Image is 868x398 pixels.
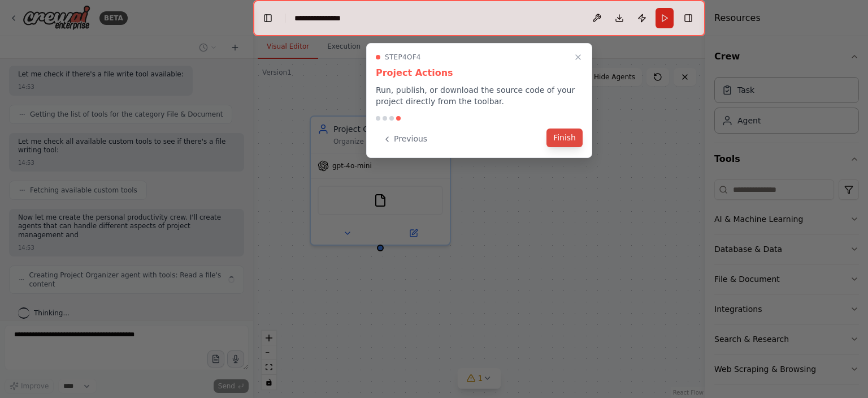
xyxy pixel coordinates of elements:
p: Run, publish, or download the source code of your project directly from the toolbar. [376,84,583,107]
button: Close walkthrough [571,50,585,64]
h3: Project Actions [376,66,583,80]
button: Hide left sidebar [260,10,276,26]
button: Finish [546,129,583,147]
button: Previous [376,130,434,148]
span: Step 4 of 4 [385,53,421,62]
